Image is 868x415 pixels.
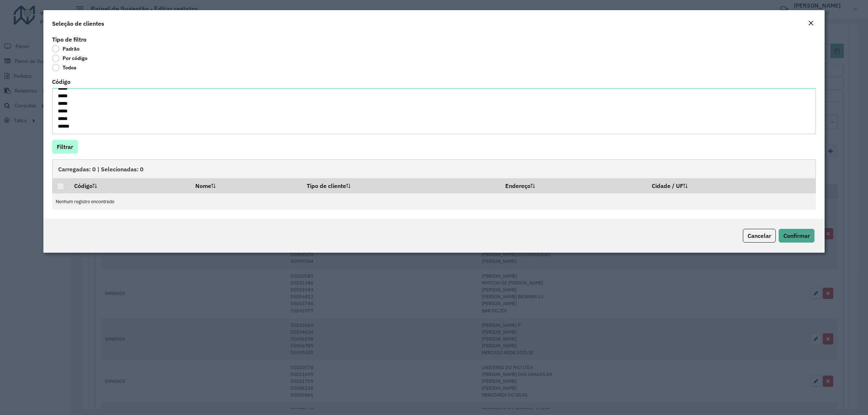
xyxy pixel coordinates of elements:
div: Carregadas: 0 | Selecionadas: 0 [52,159,816,178]
button: Filtrar [52,140,78,154]
th: Cidade / UF [647,178,816,193]
th: Código [69,178,190,193]
h4: Seleção de clientes [52,19,104,28]
td: Nenhum registro encontrado [52,193,816,210]
label: Código [52,77,71,86]
button: Confirmar [779,229,814,243]
label: Por código [52,55,88,62]
th: Endereço [500,178,647,193]
label: Padrão [52,45,80,52]
span: Cancelar [748,232,771,239]
th: Tipo de cliente [302,178,500,193]
em: Fechar [808,20,814,26]
button: Close [806,19,816,28]
span: Confirmar [783,232,810,239]
label: Todos [52,64,76,71]
button: Cancelar [743,229,776,243]
th: Nome [190,178,302,193]
label: Tipo de filtro [52,35,86,44]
